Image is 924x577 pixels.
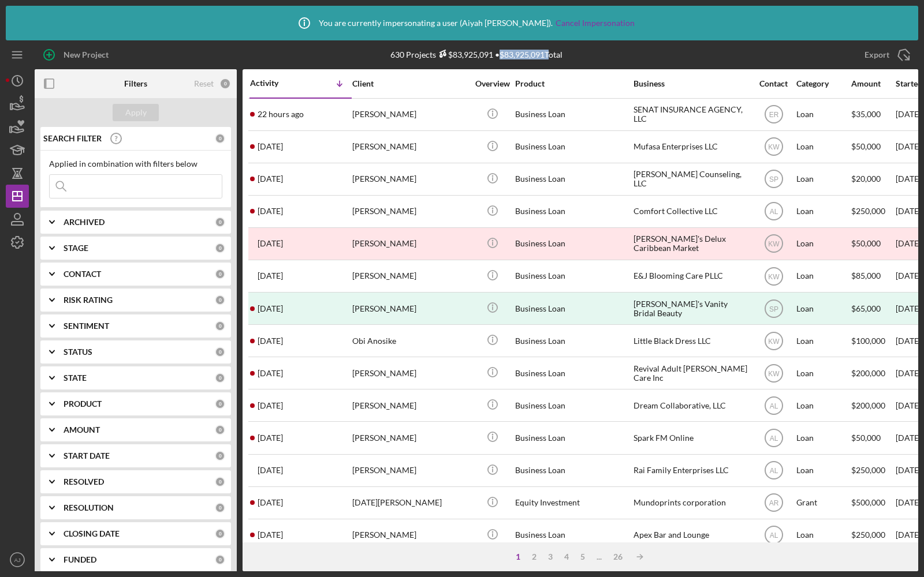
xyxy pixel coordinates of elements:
time: 2025-09-25 20:07 [258,110,304,119]
div: Business Loan [515,164,631,194]
div: 0 [215,529,225,539]
div: 2 [526,552,542,561]
div: [PERSON_NAME]'s Delux Caribbean Market [634,228,749,259]
div: $83,925,091 [436,50,493,59]
b: PRODUCT [64,399,102,409]
div: Comfort Collective LLC [634,196,749,227]
span: $500,000 [851,497,885,507]
div: Loan [796,422,850,453]
text: KW [768,369,780,377]
button: New Project [35,43,120,66]
div: Business Loan [515,261,631,291]
div: Loan [796,196,850,227]
div: Dream Collaborative, LLC [634,390,749,421]
div: Business Loan [515,455,631,486]
div: Amount [851,79,895,88]
b: STATUS [64,347,92,357]
time: 2025-08-28 22:34 [258,466,283,475]
div: 1 [510,552,526,561]
b: ARCHIVED [64,218,105,227]
b: FUNDED [64,555,96,564]
span: $200,000 [851,400,885,410]
span: $250,000 [851,465,885,475]
time: 2025-09-15 21:43 [258,207,283,216]
div: Equity Investment [515,488,631,518]
b: CLOSING DATE [64,529,120,538]
div: Business Loan [515,390,631,421]
div: Apex Bar and Lounge [634,520,749,550]
span: $50,000 [851,433,881,443]
div: 0 [215,373,225,383]
div: Business Loan [515,196,631,227]
div: Reset [194,79,214,88]
div: 0 [215,425,225,435]
div: Applied in combination with filters below [49,159,222,168]
time: 2025-09-02 23:18 [258,433,283,443]
span: $100,000 [851,336,885,346]
div: Loan [796,132,850,162]
div: Loan [796,325,850,356]
div: Business Loan [515,520,631,550]
b: RISK RATING [64,295,113,305]
div: Product [515,79,631,88]
b: STATE [64,373,87,383]
div: Export [865,43,889,66]
button: Export [853,43,918,66]
div: 0 [215,477,225,487]
time: 2025-09-11 15:05 [258,239,283,248]
div: Business Loan [515,358,631,388]
div: You are currently impersonating a user ( Aiyah [PERSON_NAME] ). [290,9,635,38]
div: [PERSON_NAME]'s Vanity Bridal Beauty [634,293,749,324]
time: 2025-09-04 01:13 [258,401,283,410]
div: Mundoprints corporation [634,488,749,518]
div: [PERSON_NAME] [352,164,468,194]
div: Spark FM Online [634,422,749,453]
div: [PERSON_NAME] [352,390,468,421]
div: [PERSON_NAME] [352,520,468,550]
span: $20,000 [851,174,881,183]
div: Business Loan [515,422,631,453]
time: 2025-08-26 12:17 [258,498,283,507]
div: Business Loan [515,132,631,162]
div: [PERSON_NAME] [352,132,468,162]
span: $250,000 [851,530,885,539]
time: 2025-09-11 12:13 [258,271,283,280]
div: Obi Anosike [352,325,468,356]
b: START DATE [64,451,110,460]
div: Loan [796,99,850,130]
div: E&J Blooming Care PLLC [634,261,749,291]
div: [PERSON_NAME] [352,293,468,324]
a: Cancel Impersonation [556,18,635,28]
div: Rai Family Enterprises LLC [634,455,749,486]
text: KW [768,337,780,345]
b: SEARCH FILTER [43,134,102,143]
b: STAGE [64,243,88,253]
text: AL [769,467,778,475]
text: KW [768,272,780,280]
text: AR [769,499,778,507]
div: [PERSON_NAME] [352,228,468,259]
div: Mufasa Enterprises LLC [634,132,749,162]
div: Loan [796,358,850,388]
span: $85,000 [851,271,881,280]
div: [PERSON_NAME] [352,358,468,388]
div: Little Black Dress LLC [634,325,749,356]
div: 630 Projects • $83,925,091 Total [390,50,562,59]
div: 0 [215,133,225,144]
div: 0 [215,554,225,565]
b: RESOLVED [64,477,104,486]
div: New Project [64,43,109,66]
button: Apply [113,104,159,121]
div: [PERSON_NAME] Counseling, LLC [634,164,749,194]
span: $35,000 [851,109,881,119]
div: 0 [215,347,225,357]
div: [PERSON_NAME] [352,196,468,227]
time: 2025-09-23 00:31 [258,174,283,183]
div: Client [352,79,468,88]
div: 0 [215,243,225,253]
div: Loan [796,228,850,259]
div: 0 [215,295,225,305]
text: AL [769,402,778,410]
time: 2025-09-23 22:11 [258,142,283,151]
div: [PERSON_NAME] [352,422,468,453]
